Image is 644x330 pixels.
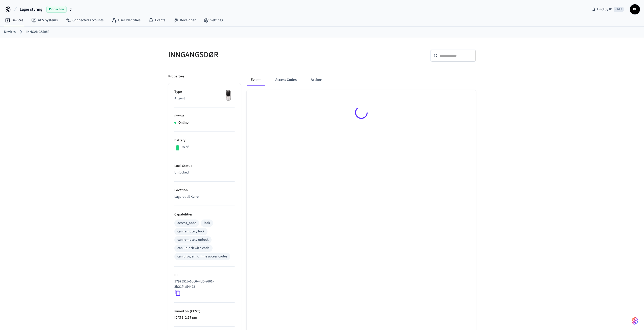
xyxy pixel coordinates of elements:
[174,163,235,169] p: Lock Status
[174,114,235,119] p: Status
[174,188,235,193] p: Location
[62,16,108,25] a: Connected Accounts
[27,16,62,25] a: ACS Systems
[20,6,42,12] span: Lager styring
[168,74,184,79] p: Properties
[189,309,200,314] span: ( CEST )
[177,237,209,243] div: can remotely unlock
[174,138,235,143] p: Battery
[200,16,227,25] a: Settings
[174,170,235,175] p: Unlocked
[247,74,265,86] button: Events
[630,4,640,14] button: KL
[204,221,210,226] div: lock
[168,50,319,60] h5: INNGANGSDØR
[177,221,196,226] div: access_code
[174,194,235,200] p: Lageret til Kyrre
[174,309,235,314] p: Paired on
[4,29,16,35] a: Devices
[26,29,49,35] a: INNGANGSDØR
[177,254,227,259] div: can program online access codes
[632,317,638,325] img: SeamLogoGradient.69752ec5.svg
[174,279,233,290] p: 1797551b-6bc6-4fd0-a661-3b21f4a54422
[587,5,628,14] div: Find by IDCtrl K
[182,144,189,150] p: 97 %
[614,7,624,12] span: Ctrl K
[108,16,144,25] a: User Identities
[144,16,169,25] a: Events
[169,16,200,25] a: Developer
[174,212,235,217] p: Capabilities
[307,74,326,86] button: Actions
[174,89,235,95] p: Type
[177,229,204,234] div: can remotely lock
[597,7,612,12] span: Find by ID
[1,16,27,25] a: Devices
[174,273,235,278] p: ID
[178,120,189,125] p: Online
[177,246,210,251] div: can unlock with code
[46,6,67,13] span: Production
[247,74,476,86] div: ant example
[630,5,639,14] span: KL
[174,96,235,101] p: August
[222,89,235,102] img: Yale Assure Touchscreen Wifi Smart Lock, Satin Nickel, Front
[174,315,235,320] p: [DATE] 2:57 pm
[271,74,301,86] button: Access Codes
